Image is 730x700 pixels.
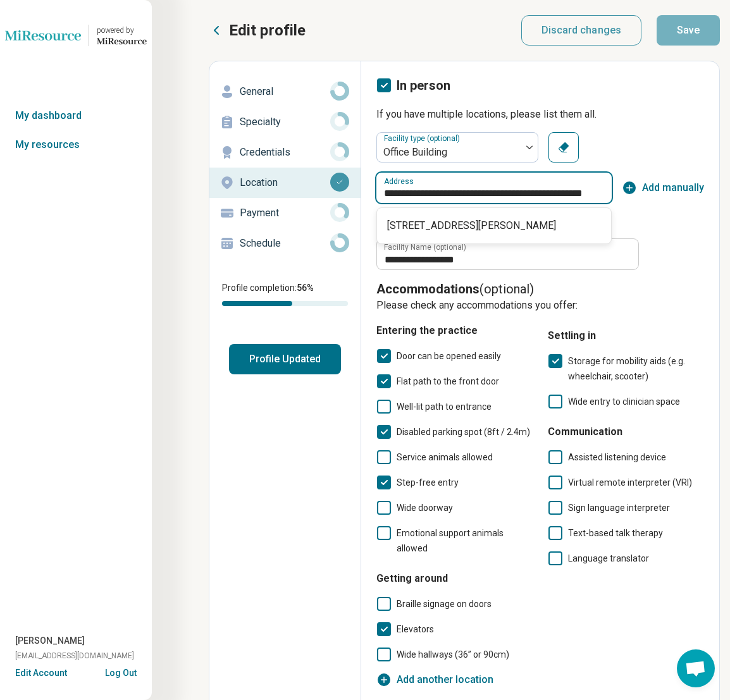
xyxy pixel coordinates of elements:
[222,301,348,306] div: Profile completion
[397,427,530,437] span: Disabled parking spot (8ft / 2.4m)
[568,356,685,381] span: Storage for mobility aids (e.g. wheelchair, scooter)
[229,20,306,40] p: Edit profile
[397,376,499,386] span: Flat path to the front door
[5,20,81,51] img: Lions
[376,107,704,122] p: If you have multiple locations, please list them all.
[384,243,466,251] label: Facility Name (optional)
[240,236,330,251] p: Schedule
[384,134,462,143] label: Facility type (optional)
[229,344,341,374] button: Profile Updated
[240,145,330,160] p: Credentials
[397,624,434,634] span: Elevators
[297,283,314,293] span: 56 %
[568,396,680,407] span: Wide entry to clinician space
[15,666,67,680] button: Edit Account
[397,503,453,513] span: Wide doorway
[387,218,606,233] span: [STREET_ADDRESS][PERSON_NAME]
[377,208,611,243] div: Suggestions
[642,180,704,195] span: Add manually
[568,528,663,538] span: Text-based talk therapy
[657,15,720,46] button: Save
[209,274,361,314] div: Profile completion:
[397,452,493,462] span: Service animals allowed
[521,15,642,46] button: Discard changes
[15,650,134,661] span: [EMAIL_ADDRESS][DOMAIN_NAME]
[548,328,704,343] h4: Settling in
[568,503,670,513] span: Sign language interpreter
[397,78,450,93] span: In person
[240,206,330,221] p: Payment
[240,84,330,99] p: General
[397,528,504,553] span: Emotional support animals allowed
[15,634,85,648] span: [PERSON_NAME]
[568,477,692,488] span: Virtual remote interpreter (VRI)
[376,280,704,298] p: (optional)
[397,649,509,660] span: Wide hallways (36” or 90cm)
[397,672,493,687] span: Add another location
[376,571,533,586] h4: Getting around
[240,175,330,190] p: Location
[548,424,704,439] h4: Communication
[105,666,137,677] button: Log Out
[397,402,492,412] span: Well-lit path to entrance
[568,553,649,563] span: Language translator
[240,114,330,130] p: Specialty
[677,649,715,687] div: Open chat
[397,477,459,488] span: Step-free entry
[397,351,501,361] span: Door can be opened easily
[376,323,533,338] h4: Entering the practice
[376,281,479,297] span: Accommodations
[384,178,414,185] label: Address
[97,25,147,36] div: powered by
[568,452,666,462] span: Assisted listening device
[397,599,492,609] span: Braille signage on doors
[376,298,704,313] p: Please check any accommodations you offer:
